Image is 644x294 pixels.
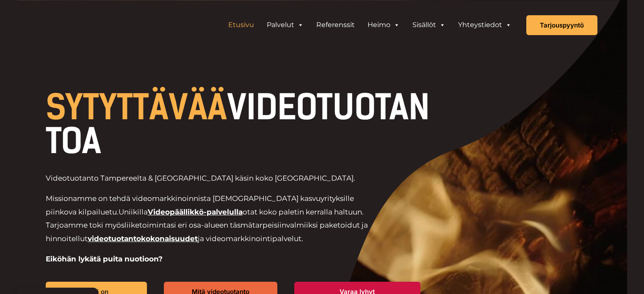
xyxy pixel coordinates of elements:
a: Sisällöt [406,16,452,33]
aside: Header Widget 1 [218,16,522,33]
span: liiketoimintasi eri osa-alueen täsmätarpeisiin [124,221,286,229]
p: Missionamme on tehdä videomarkkinoinnista [DEMOGRAPHIC_DATA] kasvuyrityksille piinkova kilpailuetu. [46,192,380,245]
a: Videopäällikkö-palvelulla [148,208,243,216]
span: SYTYTTÄVÄÄ [46,87,227,128]
span: valmiiksi paketoidut ja hinnoitellut [46,221,368,243]
a: Etusivu [222,16,260,33]
strong: Eiköhän lykätä puita nuotioon? [46,255,163,263]
span: ja videomarkkinointipalvelut. [198,234,303,243]
img: Heimo Filmsin logo [47,7,132,43]
span: Uniikilla [119,208,148,216]
a: videotuotantokokonaisuudet [88,234,198,243]
a: Palvelut [260,16,310,33]
p: Videotuotanto Tampereelta & [GEOGRAPHIC_DATA] käsin koko [GEOGRAPHIC_DATA]. [46,172,380,185]
a: Referenssit [310,16,361,33]
h1: VIDEOTUOTANTOA [46,91,437,158]
a: Yhteystiedot [452,16,518,33]
a: Tarjouspyyntö [526,15,597,35]
a: Heimo [361,16,406,33]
